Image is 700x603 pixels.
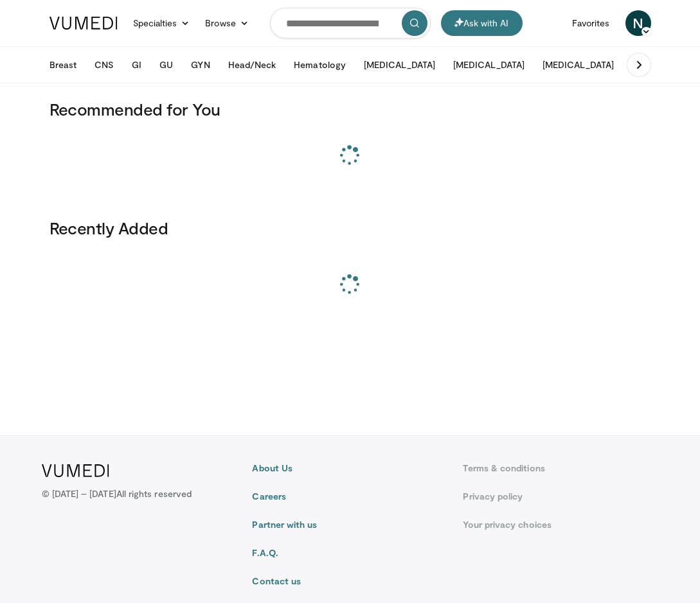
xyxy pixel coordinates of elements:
button: GI [124,52,149,78]
button: Hematology [286,52,354,78]
button: GYN [183,52,217,78]
a: Specialties [125,10,198,36]
a: Partner with us [252,518,447,531]
button: [MEDICAL_DATA] [535,52,622,78]
a: Contact us [252,575,447,588]
input: Search topics, interventions [270,8,431,39]
a: About Us [252,462,447,475]
img: VuMedi Logo [49,17,118,30]
button: [MEDICAL_DATA] [356,52,443,78]
h3: Recently Added [49,218,651,238]
span: All rights reserved [116,488,192,499]
button: [MEDICAL_DATA] [445,52,532,78]
button: CNS [87,52,121,78]
a: Terms & conditions [463,462,658,475]
a: Privacy policy [463,490,658,503]
a: Careers [252,490,447,503]
a: Your privacy choices [463,518,658,531]
button: GU [152,52,181,78]
a: N [625,10,651,36]
a: Browse [197,10,256,36]
button: Ask with AI [441,10,523,36]
h3: Recommended for You [49,99,651,119]
a: F.A.Q. [252,546,447,559]
a: Favorites [564,10,618,36]
img: VuMedi Logo [42,464,109,477]
button: Breast [42,52,84,78]
button: Head/Neck [220,52,284,78]
p: © [DATE] – [DATE] [42,487,192,500]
